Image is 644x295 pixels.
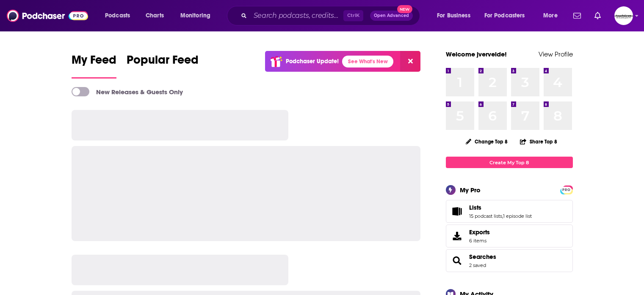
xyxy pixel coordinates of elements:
[105,10,130,22] span: Podcasts
[614,6,633,25] span: Logged in as jvervelde
[479,9,537,22] button: open menu
[543,10,558,22] span: More
[591,8,604,23] a: Show notifications dropdown
[72,53,116,79] a: My Feed
[461,136,513,147] button: Change Top 8
[484,10,525,22] span: For Podcasters
[446,157,573,168] a: Create My Top 8
[235,6,428,25] div: Search podcasts, credits, & more...
[469,213,502,219] a: 15 podcast lists
[7,8,88,24] img: Podchaser - Follow, Share and Rate Podcasts
[342,56,393,67] a: See What's New
[539,50,573,58] a: View Profile
[250,9,343,22] input: Search podcasts, credits, & more...
[503,213,532,219] a: 1 episode list
[127,53,199,72] span: Popular Feed
[446,249,573,272] span: Searches
[72,87,183,96] a: New Releases & Guests Only
[146,10,164,22] span: Charts
[446,225,573,247] a: Exports
[561,187,572,193] span: PRO
[561,186,572,193] a: PRO
[614,6,633,25] button: Show profile menu
[537,9,568,22] button: open menu
[446,50,507,58] a: Welcome jvervelde!
[99,9,141,22] button: open menu
[180,10,210,22] span: Monitoring
[469,228,490,236] span: Exports
[469,204,481,211] span: Lists
[174,9,221,22] button: open menu
[343,10,363,21] span: Ctrl K
[449,205,466,217] a: Lists
[437,10,470,22] span: For Business
[286,58,339,65] p: Podchaser Update!
[469,204,532,211] a: Lists
[370,11,413,21] button: Open AdvancedNew
[72,53,116,72] span: My Feed
[469,238,490,244] span: 6 items
[140,9,169,22] a: Charts
[520,133,558,150] button: Share Top 8
[449,255,466,267] a: Searches
[570,8,584,23] a: Show notifications dropdown
[469,253,496,261] a: Searches
[502,213,503,219] span: ,
[127,53,199,79] a: Popular Feed
[374,14,409,18] span: Open Advanced
[614,6,633,25] img: User Profile
[446,200,573,223] span: Lists
[449,230,466,242] span: Exports
[460,186,481,194] div: My Pro
[431,9,481,22] button: open menu
[397,5,412,13] span: New
[469,262,486,268] a: 2 saved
